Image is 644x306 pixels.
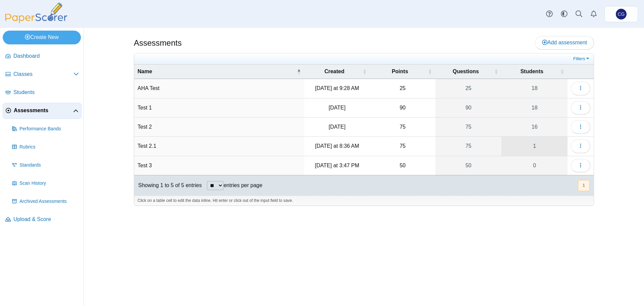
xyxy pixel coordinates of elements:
[329,124,345,130] time: Sep 19, 2025 at 2:30 PM
[9,121,82,137] a: Performance Bands
[501,156,568,175] a: 0
[586,7,601,21] a: Alerts
[578,180,590,191] button: 1
[19,162,79,169] span: Standards
[363,68,367,75] span: Created : Activate to sort
[501,137,568,156] a: 1
[435,79,502,98] a: 25
[3,3,70,23] img: PaperScorer
[134,137,304,156] td: Test 2.1
[315,143,359,149] time: Sep 26, 2025 at 8:36 AM
[13,89,79,96] span: Students
[435,156,502,175] a: 50
[501,98,568,117] a: 18
[9,193,82,210] a: Archived Assessments
[134,118,304,137] td: Test 2
[535,36,594,49] a: Add assessment
[3,18,70,24] a: PaperScorer
[370,137,435,156] td: 75
[3,67,82,83] a: Classes
[134,37,182,49] h1: Assessments
[616,9,627,19] span: Christopher Gutierrez
[439,68,493,75] span: Questions
[370,79,435,98] td: 25
[297,68,301,75] span: Name : Activate to invert sorting
[435,98,502,117] a: 90
[9,175,82,191] a: Scan History
[3,103,82,119] a: Assessments
[134,79,304,98] td: AHA Test
[373,68,427,75] span: Points
[577,180,590,191] nav: pagination
[370,118,435,137] td: 75
[308,68,361,75] span: Created
[3,212,82,228] a: Upload & Score
[505,68,559,75] span: Students
[19,180,79,187] span: Scan History
[13,216,79,223] span: Upload & Score
[138,68,296,75] span: Name
[315,85,359,91] time: Sep 30, 2025 at 9:28 AM
[494,68,498,75] span: Questions : Activate to sort
[315,163,359,168] time: Sep 29, 2025 at 3:47 PM
[618,12,625,16] span: Christopher Gutierrez
[3,85,82,101] a: Students
[3,48,82,64] a: Dashboard
[370,98,435,118] td: 90
[501,79,568,98] a: 18
[542,40,587,45] span: Add assessment
[9,139,82,155] a: Rubrics
[435,137,502,156] a: 75
[428,68,432,75] span: Points : Activate to sort
[134,156,304,175] td: Test 3
[9,157,82,173] a: Standards
[19,144,79,150] span: Rubrics
[435,118,502,136] a: 75
[572,55,592,62] a: Filters
[134,195,594,206] div: Click on a table cell to edit the data inline. Hit enter or click out of the input field to save.
[134,175,202,195] div: Showing 1 to 5 of 5 entries
[19,126,79,132] span: Performance Bands
[13,71,73,78] span: Classes
[19,198,79,205] span: Archived Assessments
[370,156,435,175] td: 50
[13,52,79,60] span: Dashboard
[14,107,73,114] span: Assessments
[501,118,568,136] a: 16
[604,6,638,22] a: Christopher Gutierrez
[560,68,564,75] span: Students : Activate to sort
[134,98,304,118] td: Test 1
[3,31,81,44] a: Create New
[329,105,345,111] time: Sep 3, 2025 at 5:20 PM
[223,182,262,188] label: entries per page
